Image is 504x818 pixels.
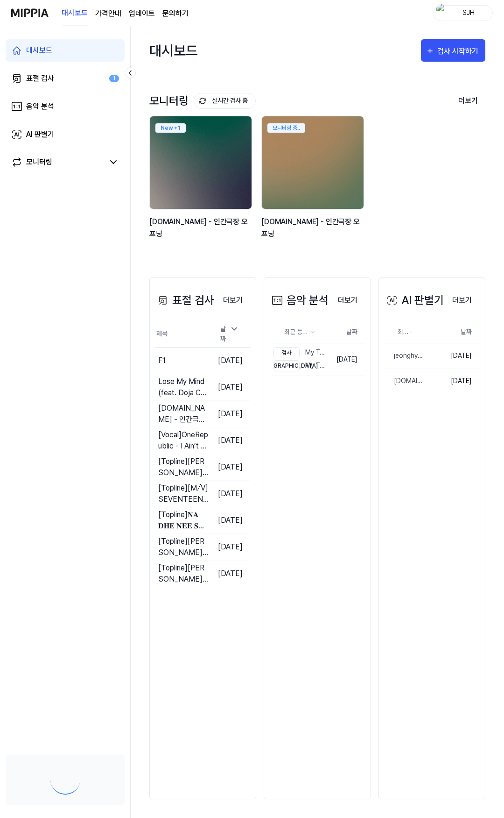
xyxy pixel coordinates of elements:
[149,216,254,240] div: [DOMAIN_NAME] - 인간극장 오프닝
[199,97,206,105] img: monitoring Icon
[158,483,209,505] div: [Topline] [M⧸V] SEVENTEEN(세븐틴) - 울고 싶지 않아 (Don't Wanna Cry)
[158,536,209,558] div: [Topline] [PERSON_NAME] - Everytime You Go Away (Official Video
[329,343,365,376] td: [DATE]
[162,8,189,19] a: 문의하기
[330,291,365,310] button: 더보기
[270,343,329,375] a: 검사My Test1[DEMOGRAPHIC_DATA]My Test2
[216,291,250,310] button: 더보기
[158,509,209,532] div: [Topline] 𝐍𝐀𝐃𝐇𝐄 𝐍𝐄𝐄 𝐒𝐀𝐈𝐍𝐘𝐀𝐍𝐈𝐑𝐀 𝐏𝐎𝐋𝐄 ｜ 𝐌𝐚𝐫𝐢𝐚𝐧 ｜ 𝐅𝐫 𝐒𝐡𝐚𝐣𝐢 𝐓𝐡𝐮𝐦
[155,292,214,309] div: 표절 검사
[385,343,425,368] a: jeonghyeon & Noisy Choice - Too Far | Future House | NCS - Copyright Free Music
[445,291,479,310] a: 더보기
[385,292,444,309] div: AI 판별기
[155,123,186,133] div: New + 1
[62,0,88,26] a: 대시보드
[95,8,121,19] button: 가격안내
[330,291,365,310] a: 더보기
[262,116,364,209] img: backgroundIamge
[451,91,485,111] button: 더보기
[109,75,119,83] div: 1
[6,123,125,146] a: AI 판별기
[425,369,479,394] td: [DATE]
[158,403,209,425] div: [DOMAIN_NAME] - 인간극장 오프닝
[273,347,300,358] div: 검사
[209,347,250,374] td: [DATE]
[261,216,366,240] div: [DOMAIN_NAME] - 인간극장 오프닝
[149,116,254,249] a: New +1backgroundIamge[DOMAIN_NAME] - 인간극장 오프닝
[209,480,250,507] td: [DATE]
[26,45,52,56] div: 대시보드
[329,321,365,343] th: 날짜
[209,533,250,560] td: [DATE]
[450,7,487,18] div: SJH
[26,156,52,168] div: 모니터링
[11,156,104,168] a: 모니터링
[273,360,327,371] div: My Test2
[155,321,209,348] th: 제목
[149,36,198,65] div: 대시보드
[385,351,425,361] div: jeonghyeon & Noisy Choice - Too Far | Future House | NCS - Copyright Free Music
[436,4,448,22] img: profile
[158,562,209,585] div: [Topline] [PERSON_NAME] - Back At One (Short Version) (Official Music Video)
[209,454,250,480] td: [DATE]
[150,116,252,209] img: backgroundIamge
[437,45,481,57] div: 검사 시작하기
[158,456,209,478] div: [Topline] [PERSON_NAME] - Galway Girl [Official Lyric Video]
[209,507,250,533] td: [DATE]
[270,292,329,309] div: 음악 분석
[425,321,479,343] th: 날짜
[158,376,209,398] div: Lose My Mind (feat. Doja Cat) (From F1® The Movie)
[217,321,243,347] div: 날짜
[445,291,479,310] button: 더보기
[385,369,425,393] a: [DOMAIN_NAME] - 인간극장 오프닝
[6,95,125,118] a: 음악 분석
[209,427,250,454] td: [DATE]
[385,376,425,386] div: [DOMAIN_NAME] - 인간극장 오프닝
[158,429,209,452] div: [Vocal] OneRepublic - I Ain’t Worried (From “Top Gun： Mave
[267,123,305,133] div: 모니터링 중..
[26,129,54,140] div: AI 판별기
[261,116,366,249] a: 모니터링 중..backgroundIamge[DOMAIN_NAME] - 인간극장 오프닝
[26,73,54,84] div: 표절 검사
[273,360,300,371] div: [DEMOGRAPHIC_DATA]
[209,374,250,400] td: [DATE]
[209,560,250,587] td: [DATE]
[421,39,485,62] button: 검사 시작하기
[26,101,54,112] div: 음악 분석
[209,400,250,427] td: [DATE]
[149,93,256,109] div: 모니터링
[158,355,166,366] div: F1
[6,67,125,90] a: 표절 검사1
[216,291,250,310] a: 더보기
[194,93,256,109] button: 실시간 검사 중
[6,39,125,62] a: 대시보드
[425,343,479,369] td: [DATE]
[273,347,327,358] div: My Test1
[129,8,155,19] a: 업데이트
[433,5,493,21] button: profileSJH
